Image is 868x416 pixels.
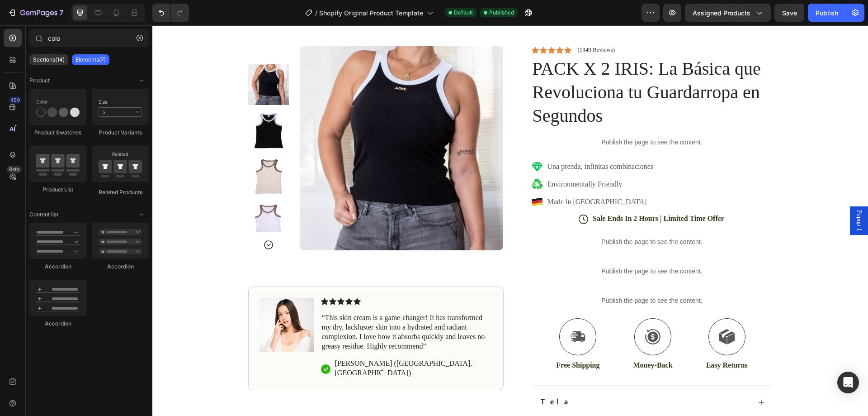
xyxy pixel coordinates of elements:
button: Carousel Next Arrow [111,214,122,225]
img: tab_keywords_by_traffic_grey.svg [96,53,104,60]
div: Undo/Redo [152,4,189,22]
p: Una prenda, infinitas combinaciones [395,136,501,147]
button: 7 [4,4,67,22]
p: Sections(14) [33,56,65,63]
div: Accordion [29,320,86,328]
span: / [315,8,317,18]
button: Assigned Products [685,4,771,22]
p: Publish the page to see the content. [379,271,620,280]
div: Dominio [47,53,69,59]
p: Publish the page to see the content. [379,212,620,221]
span: Assigned Products [693,8,750,18]
span: Save [782,9,797,17]
div: Accordion [29,263,86,271]
button: Save [774,4,804,22]
p: Easy Returns [554,335,595,345]
button: Publish [808,4,846,22]
div: Beta [7,166,22,173]
p: Money-Back [481,335,520,345]
div: Accordion [92,263,149,271]
p: Sale Ends In 2 Hours | Limited Time Offer [440,189,572,198]
h1: PACK X 2 IRIS: La Básica que Revoluciona tu Guardarropa en Segundos [379,31,620,103]
p: Environmentally Friendly [395,153,501,164]
div: Publish [816,8,838,18]
iframe: Design area [152,25,868,416]
span: Toggle open [134,207,149,222]
div: Dominio: [DOMAIN_NAME] [24,24,101,31]
input: Search Sections & Elements [29,29,149,47]
p: (1349 Reviews) [425,21,463,28]
span: Published [489,9,514,17]
div: Product Swatches [29,129,86,137]
p: Publish the page to see the content. [379,241,620,251]
img: website_grey.svg [14,24,22,31]
p: [PERSON_NAME] ([GEOGRAPHIC_DATA], [GEOGRAPHIC_DATA]) [183,334,339,353]
p: “This skin cream is a game-changer! It has transformed my dry, lackluster skin into a hydrated an... [170,288,339,325]
p: Free Shipping [404,335,447,345]
div: Open Intercom Messenger [837,372,859,393]
span: Default [454,9,473,17]
img: tab_domain_overview_orange.svg [38,53,45,60]
p: Made in [GEOGRAPHIC_DATA] [395,171,501,182]
span: Product [29,77,50,85]
div: Related Products [92,188,149,196]
div: Product Variants [92,129,149,137]
img: logo_orange.svg [14,14,22,22]
span: Toggle open [134,73,149,88]
span: Shopify Original Product Template [319,8,423,18]
div: v 4.0.25 [25,14,44,22]
p: Elements(7) [75,56,106,63]
p: 7 [59,7,63,18]
div: Product List [29,186,86,194]
div: 450 [9,96,22,104]
div: Palabras clave [106,53,144,59]
img: gempages_581676568724636428-148dfdd0-bceb-47f6-87ee-e2d2a74193ed.png [107,273,161,327]
span: Content list [29,210,58,219]
strong: Tela [388,372,420,381]
p: Publish the page to see the content. [379,112,620,122]
span: Popup 1 [702,185,711,206]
